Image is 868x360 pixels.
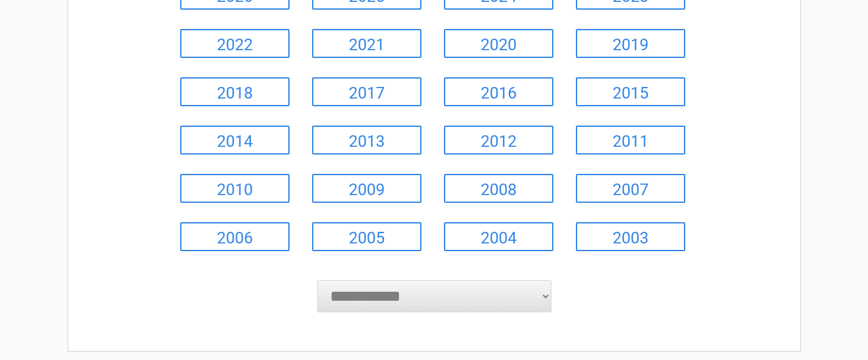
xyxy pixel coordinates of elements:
a: 2009 [312,174,421,203]
a: 2013 [312,126,421,155]
a: 2022 [180,29,290,58]
a: 2007 [576,174,685,203]
a: 2018 [180,77,290,106]
a: 2017 [312,77,421,106]
a: 2011 [576,126,685,155]
a: 2005 [312,222,421,251]
a: 2006 [180,222,290,251]
a: 2012 [444,126,553,155]
a: 2008 [444,174,553,203]
a: 2003 [576,222,685,251]
a: 2014 [180,126,290,155]
a: 2016 [444,77,553,106]
a: 2010 [180,174,290,203]
a: 2019 [576,29,685,58]
a: 2004 [444,222,553,251]
a: 2020 [444,29,553,58]
a: 2021 [312,29,421,58]
a: 2015 [576,77,685,106]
